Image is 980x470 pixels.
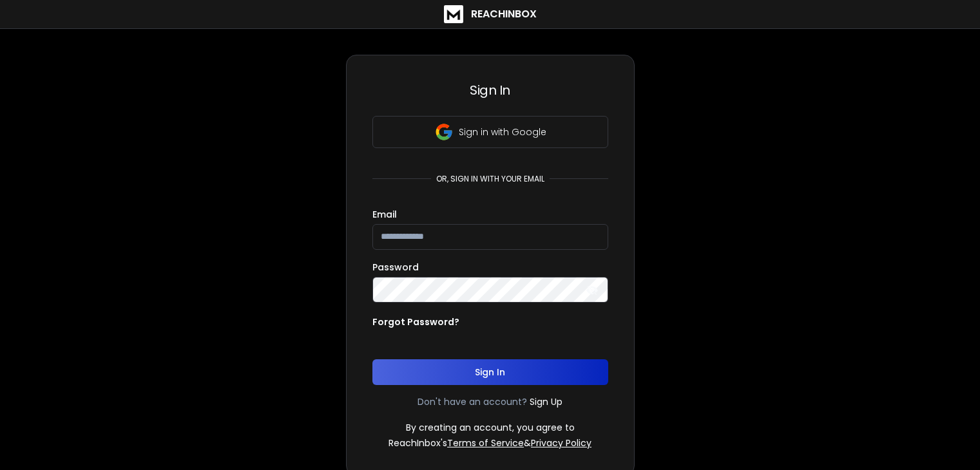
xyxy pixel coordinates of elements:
p: Sign in with Google [459,126,546,138]
p: By creating an account, you agree to [406,421,575,434]
h1: ReachInbox [471,6,537,22]
p: or, sign in with your email [431,174,550,184]
p: Forgot Password? [372,315,459,328]
p: ReachInbox's & [389,437,591,449]
a: Privacy Policy [531,437,591,449]
p: Don't have an account? [418,395,527,408]
a: Sign Up [530,395,562,408]
label: Email [372,210,397,219]
button: Sign in with Google [372,116,608,148]
img: logo [444,5,463,23]
a: Terms of Service [447,437,524,449]
a: ReachInbox [444,5,537,23]
button: Sign In [372,359,608,385]
label: Password [372,263,419,272]
h3: Sign In [372,81,608,99]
